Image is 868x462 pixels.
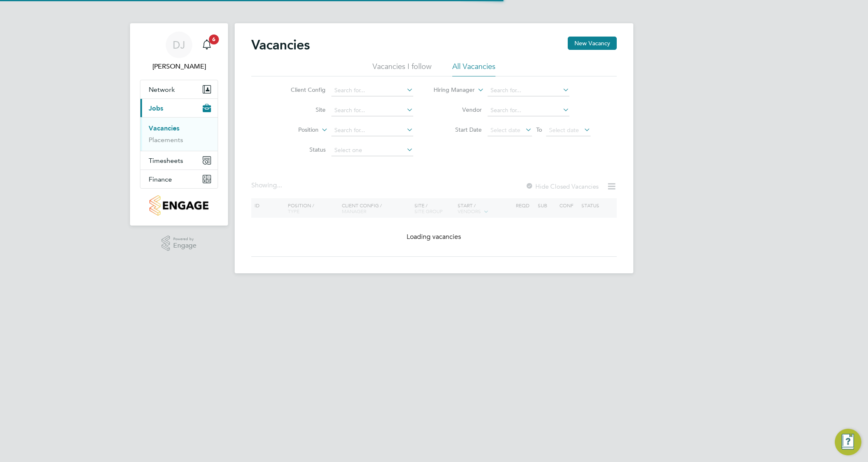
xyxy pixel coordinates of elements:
span: Network [149,86,175,93]
input: Search for... [488,105,569,116]
input: Search for... [331,85,413,96]
button: Finance [140,170,218,188]
label: Hide Closed Vacancies [525,182,598,190]
h2: Vacancies [251,37,310,53]
span: Timesheets [149,157,183,165]
input: Search for... [488,85,569,96]
input: Search for... [331,105,413,116]
span: ... [277,181,282,189]
span: David Jones [140,61,218,71]
span: Jobs [149,104,163,112]
span: Select date [490,126,520,134]
span: Powered by [173,236,196,243]
label: Vendor [434,106,482,113]
label: Position [271,126,319,134]
button: Engage Resource Center [835,429,861,455]
span: Finance [149,175,172,183]
a: Placements [149,136,183,144]
label: Client Config [278,86,326,93]
li: Vacancies I follow [373,61,432,76]
span: Select date [549,126,579,134]
div: Jobs [140,117,218,151]
button: Jobs [140,99,218,117]
span: 6 [209,34,219,44]
a: DJ[PERSON_NAME] [140,32,218,71]
span: To [534,124,544,135]
button: Timesheets [140,151,218,170]
a: 6 [199,32,215,58]
input: Search for... [331,125,413,136]
label: Site [278,106,326,113]
a: Powered byEngage [162,236,197,251]
label: Status [278,146,326,153]
label: Hiring Manager [427,86,475,94]
button: New Vacancy [568,37,617,50]
span: Engage [173,242,196,249]
a: Vacancies [149,124,179,132]
img: countryside-properties-logo-retina.png [150,195,208,216]
input: Select one [331,145,413,156]
button: Network [140,80,218,98]
label: Start Date [434,126,482,133]
li: All Vacancies [452,61,495,76]
div: Showing [251,181,284,190]
a: Go to home page [140,195,218,216]
span: DJ [173,39,185,50]
nav: Main navigation [130,23,228,226]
